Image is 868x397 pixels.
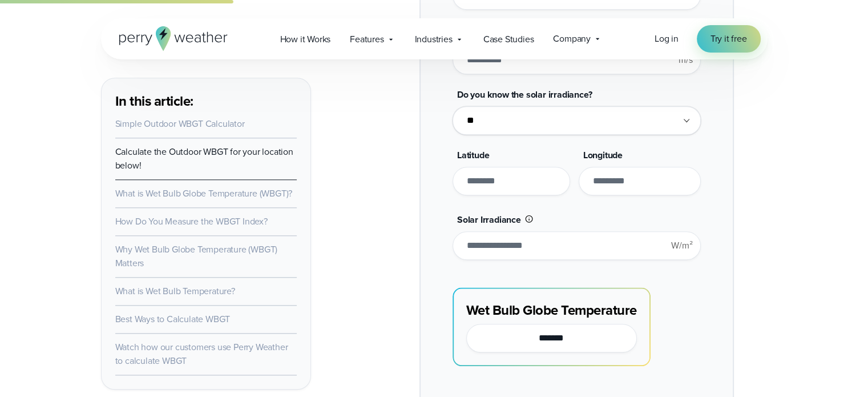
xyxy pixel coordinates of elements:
span: How it Works [280,33,331,46]
h3: In this article: [115,92,297,110]
span: Do you know the solar irradiance? [457,88,592,101]
a: Simple Outdoor WBGT Calculator [115,117,245,130]
span: Features [350,33,383,46]
a: Best Ways to Calculate WBGT [115,312,231,326]
a: Why Wet Bulb Globe Temperature (WBGT) Matters [115,243,278,270]
span: Industries [415,33,453,46]
a: What is Wet Bulb Temperature? [115,284,235,298]
a: How it Works [271,27,341,51]
a: Watch how our customers use Perry Weather to calculate WBGT [115,340,288,367]
span: Longitude [583,149,623,162]
a: Try it free [697,25,761,53]
span: Solar Irradiance [457,213,521,226]
a: What is Wet Bulb Globe Temperature (WBGT)? [115,187,293,200]
span: Case Studies [483,33,534,46]
span: Company [553,32,591,46]
span: Try it free [710,32,747,46]
a: How Do You Measure the WBGT Index? [115,215,268,228]
span: Latitude [457,149,489,162]
a: Case Studies [474,27,544,51]
a: Log in [655,32,679,46]
a: Calculate the Outdoor WBGT for your location below! [115,145,293,172]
